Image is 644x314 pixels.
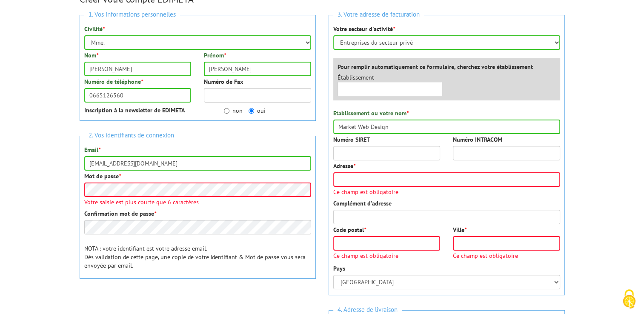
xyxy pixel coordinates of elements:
[249,108,254,114] input: oui
[333,253,441,259] span: Ce champ est obligatoire
[84,51,98,60] label: Nom
[84,130,178,141] span: 2. Vos identifiants de connexion
[204,51,226,60] label: Prénom
[84,199,311,205] span: Votre saisie est plus courte que 6 caractères
[224,106,243,115] label: non
[333,162,355,170] label: Adresse
[333,264,345,273] label: Pays
[84,106,185,114] strong: Inscription à la newsletter de EDIMETA
[84,244,311,270] p: NOTA : votre identifiant est votre adresse email. Dès validation de cette page, une copie de votr...
[331,73,449,96] div: Établissement
[84,146,100,154] label: Email
[453,253,560,259] span: Ce champ est obligatoire
[333,199,392,208] label: Complément d'adresse
[84,25,105,33] label: Civilité
[614,285,644,314] button: Cookies (fenêtre modale)
[333,109,409,117] label: Etablissement ou votre nom
[333,135,370,144] label: Numéro SIRET
[338,63,533,71] label: Pour remplir automatiquement ce formulaire, cherchez votre établissement
[333,226,366,234] label: Code postal
[84,172,121,180] label: Mot de passe
[224,108,229,114] input: non
[333,189,560,195] span: Ce champ est obligatoire
[618,288,640,310] img: Cookies (fenêtre modale)
[84,209,156,218] label: Confirmation mot de passe
[249,106,266,115] label: oui
[453,135,502,144] label: Numéro INTRACOM
[84,9,180,20] span: 1. Vos informations personnelles
[333,25,395,33] label: Votre secteur d'activité
[204,77,243,86] label: Numéro de Fax
[453,226,467,234] label: Ville
[84,77,143,86] label: Numéro de téléphone
[333,9,424,20] span: 3. Votre adresse de facturation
